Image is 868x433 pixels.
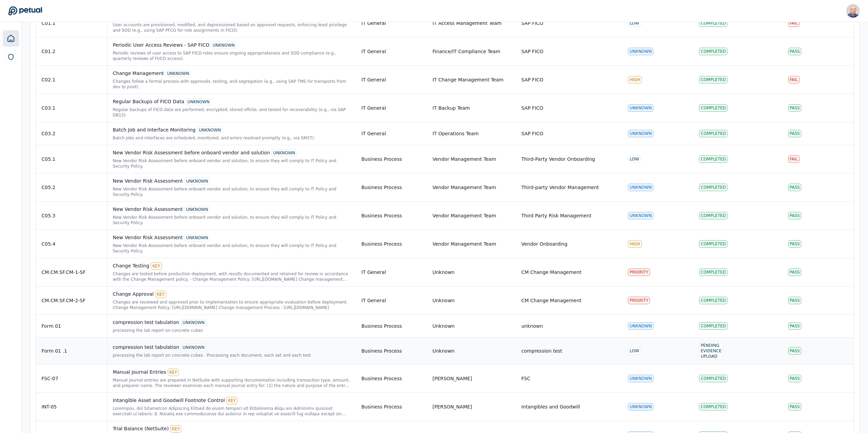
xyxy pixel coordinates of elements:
[211,42,236,49] div: UNKNOWN
[113,353,351,358] div: processing the lab report on concrete cubes . Processing each document, each set and each test
[41,347,102,354] div: Form 01 .1
[165,70,191,77] div: UNKNOWN
[521,184,599,191] div: Third-party Vendor Management
[356,364,427,392] td: Business Process
[433,323,455,329] div: Unknown
[433,347,455,354] div: Unknown
[521,323,543,329] div: unknown
[113,79,351,90] div: Changes follow a formal process with approvals, testing, and segregation (e.g., using SAP TMS for...
[521,269,582,276] div: CM Change Management
[41,48,102,55] div: C01.2
[356,201,427,230] td: Business Process
[356,94,427,122] td: IT General
[271,149,297,157] div: UNKNOWN
[433,212,496,219] div: Vendor Management Team
[113,425,351,433] div: Trial Balance (NetSuite)
[41,323,102,329] div: Form 01
[433,184,496,191] div: Vendor Management Team
[433,105,470,111] div: IT Backup Team
[356,37,427,65] td: IT General
[151,262,162,270] div: KEY
[113,328,351,333] div: processing the lab report on concrete cubes
[521,212,591,219] div: Third Party Risk Management
[41,20,102,27] div: C01.1
[521,105,544,111] div: SAP FICO
[699,240,728,248] div: Completed
[699,184,728,191] div: Completed
[356,145,427,173] td: Business Process
[699,155,728,163] div: Completed
[628,322,653,330] div: UNKNOWN
[113,177,351,185] div: New Vendor Risk Assessment
[41,76,102,83] div: C02.1
[788,48,802,55] div: Pass
[628,212,653,219] div: UNKNOWN
[3,49,18,64] a: SOC 1 Reports
[521,297,582,304] div: CM Change Management
[113,406,351,417] div: Quarterly, the Functional Accounting Manager or above reviews the Intangible Asset and Goodwill f...
[113,262,351,270] div: Change Testing
[356,337,427,364] td: Business Process
[113,126,351,134] div: Batch Job and Interface Monitoring
[628,130,653,137] div: UNKNOWN
[113,397,351,404] div: Intangible Asset and Goodwill Footnote Control
[788,155,800,163] div: Fail
[788,130,802,137] div: Pass
[113,234,351,242] div: New Vendor Risk Assessment
[699,48,728,55] div: Completed
[788,240,802,248] div: Pass
[3,30,19,47] a: Dashboard
[181,344,206,351] div: UNKNOWN
[699,76,728,83] div: Completed
[628,184,653,191] div: UNKNOWN
[41,212,102,219] div: C05.3
[699,268,728,276] div: Completed
[113,98,351,106] div: Regular Backups of FICO Data
[433,375,472,382] div: [PERSON_NAME]
[699,212,728,219] div: Completed
[41,297,102,304] div: CM.CM.SF.CM-2-SF
[846,4,860,18] img: Harel K
[628,240,642,248] div: HIGH
[699,375,728,382] div: Completed
[113,107,351,118] div: Regular backups of FICO data are performed, encrypted, stored offsite, and tested for recoverabil...
[628,155,641,163] div: LOW
[628,48,653,55] div: UNKNOWN
[170,425,182,433] div: KEY
[521,403,580,410] div: Intangibles and Goodwill
[41,105,102,111] div: C03.1
[168,369,179,376] div: KEY
[113,50,351,61] div: Periodic reviews of user access to SAP FICO roles ensure ongoing appropriateness and SOD complian...
[788,184,802,191] div: Pass
[433,48,500,55] div: Finance/IT Compliance Team
[113,344,351,351] div: compression test tabulation
[788,76,800,83] div: Fail
[113,206,351,213] div: New Vendor Risk Assessment
[699,104,728,112] div: Completed
[356,173,427,201] td: Business Process
[433,403,472,410] div: [PERSON_NAME]
[699,322,728,330] div: Completed
[41,130,102,137] div: C03.2
[113,271,351,282] div: Changes are tested before production deployment, with results documented and retained for review ...
[788,403,802,411] div: Pass
[113,158,351,169] div: New Vendor Risk Assessment before onboard vendor and solution, to ensure they will comply to IT P...
[113,243,351,254] div: New Vendor Risk Assessment before onboard vendor and solution, to ensure they will comply to IT P...
[699,130,728,137] div: Completed
[628,403,653,411] div: UNKNOWN
[521,130,544,137] div: SAP FICO
[433,297,455,304] div: Unknown
[356,286,427,314] td: IT General
[788,297,802,304] div: Pass
[186,98,211,106] div: UNKNOWN
[184,234,210,242] div: UNKNOWN
[113,42,351,49] div: Periodic User Access Reviews - SAP FICO
[788,322,802,330] div: Pass
[113,70,351,77] div: Change Management
[628,297,650,304] div: PRIORITY
[628,76,642,83] div: HIGH
[788,19,800,27] div: Fail
[181,319,206,326] div: UNKNOWN
[113,369,351,376] div: Manual Journal Entries
[184,206,210,213] div: UNKNOWN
